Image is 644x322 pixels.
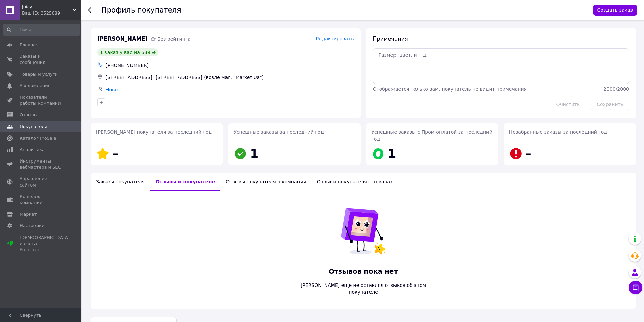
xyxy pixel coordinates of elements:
[105,87,121,92] a: Новые
[373,86,527,92] span: Отображается только вам, покупатель не видит примечания
[3,24,80,36] input: Поиск
[286,282,441,295] span: [PERSON_NAME] еще не оставлял отзывов об этом покупателе
[286,267,441,276] span: Отзывов пока нет
[88,7,93,14] div: Вернуться назад
[20,71,58,77] span: Товары и услуги
[336,204,390,258] img: Отзывов пока нет
[388,147,396,160] span: 1
[22,4,73,10] span: Juicy
[20,124,47,130] span: Покупатели
[101,6,181,14] h1: Профиль покупателя
[104,73,355,82] div: [STREET_ADDRESS]: [STREET_ADDRESS] (возле маг. "Market Ua")
[312,173,399,191] div: Отзывы покупателя о товарах
[20,247,70,253] div: Prom топ
[20,158,63,170] span: Инструменты вебмастера и SEO
[250,147,258,160] span: 1
[20,83,50,89] span: Уведомления
[372,129,493,142] span: Успешные заказы с Пром-оплатой за последний год
[20,94,63,106] span: Показатели работы компании
[20,147,45,153] span: Аналитика
[20,194,63,206] span: Кошелек компании
[112,147,118,160] span: –
[603,86,629,92] span: 2000 / 2000
[157,36,191,42] span: Без рейтинга
[316,36,354,41] span: Редактировать
[97,35,148,43] span: [PERSON_NAME]
[20,211,37,217] span: Маркет
[104,60,355,70] div: [PHONE_NUMBER]
[20,53,63,66] span: Заказы и сообщения
[150,173,220,191] div: Отзывы о покупателе
[629,281,642,294] button: Чат с покупателем
[96,129,212,135] span: [PERSON_NAME] покупателя за последний год
[525,147,531,160] span: –
[20,234,70,253] span: [DEMOGRAPHIC_DATA] и счета
[20,223,44,229] span: Настройки
[97,48,158,56] div: 1 заказ у вас на 539 ₴
[22,10,81,16] div: Ваш ID: 3525689
[20,112,38,118] span: Отзывы
[593,5,637,16] button: Создать заказ
[20,135,56,141] span: Каталог ProSale
[20,176,63,188] span: Управление сайтом
[220,173,312,191] div: Отзывы покупателя о компании
[509,129,607,135] span: Незабранные заказы за последний год
[234,129,324,135] span: Успешные заказы за последний год
[20,42,39,48] span: Главная
[373,35,408,42] span: Примечания
[91,173,150,191] div: Заказы покупателя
